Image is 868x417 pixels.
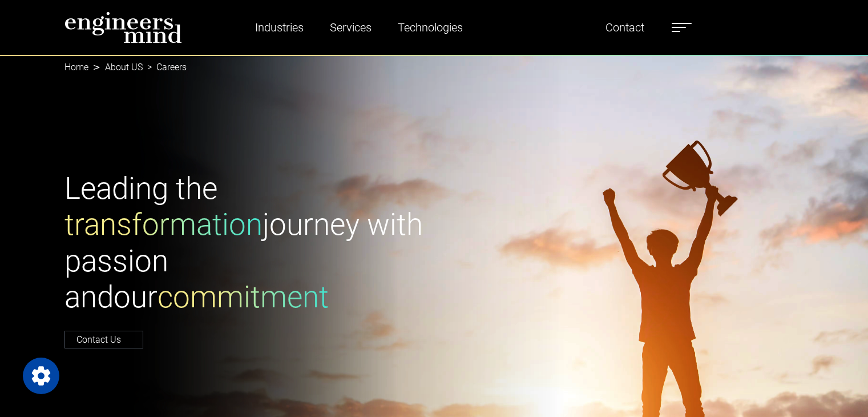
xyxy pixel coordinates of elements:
img: logo [64,11,182,43]
a: Home [64,62,88,73]
a: Services [325,14,376,41]
a: Contact Us [64,331,143,348]
a: About US [105,62,143,73]
span: transformation [64,207,263,242]
a: Technologies [393,14,467,41]
span: commitment [158,279,329,315]
a: Contact [601,14,649,41]
a: Industries [251,14,308,41]
nav: breadcrumb [64,55,804,80]
h1: Leading the journey with passion and our [64,171,427,316]
li: Careers [143,61,187,74]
